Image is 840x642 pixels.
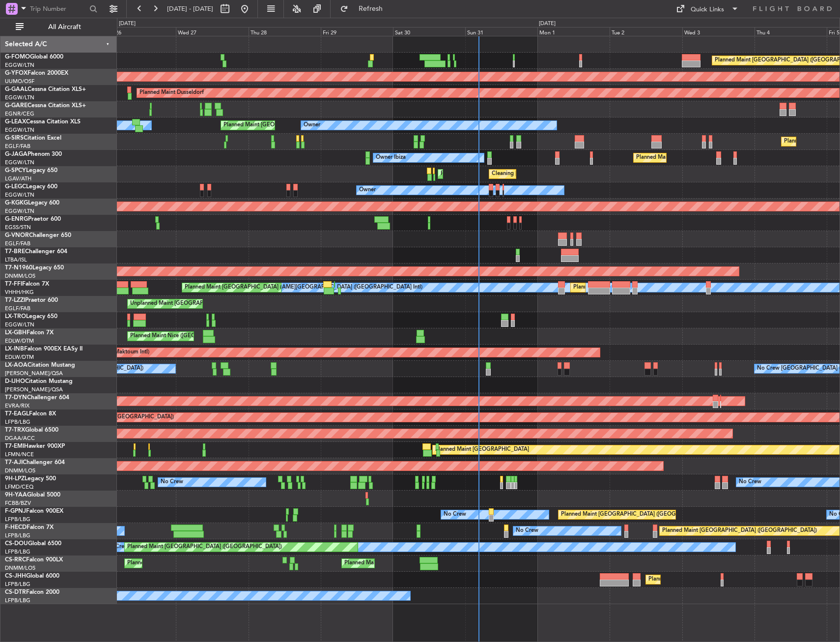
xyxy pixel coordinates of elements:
[26,24,104,30] span: All Aircraft
[5,207,34,215] a: EGGW/LTN
[5,54,30,60] span: G-FOMO
[516,524,538,538] div: No Crew
[127,540,282,554] div: Planned Maint [GEOGRAPHIC_DATA] ([GEOGRAPHIC_DATA])
[30,1,86,16] input: Trip Number
[5,135,61,141] a: G-SIRSCitation Excel
[755,27,827,36] div: Thu 4
[739,475,761,490] div: No Crew
[5,379,73,384] a: D-IJHOCitation Mustang
[5,451,34,458] a: LFMN/NCE
[5,281,22,287] span: T7-FFI
[161,475,183,490] div: No Crew
[5,492,27,498] span: 9H-YAA
[5,573,26,579] span: CS-JHH
[5,532,30,539] a: LFPB/LBG
[5,314,57,320] a: LX-TROLegacy 650
[5,70,68,76] a: G-YFOXFalcon 2000EX
[251,280,422,295] div: [PERSON_NAME][GEOGRAPHIC_DATA] ([GEOGRAPHIC_DATA] Intl)
[5,305,30,312] a: EGLF/FAB
[5,443,65,449] a: T7-EMIHawker 900XP
[5,126,34,134] a: EGGW/LTN
[5,557,63,563] a: CS-RRCFalcon 900LX
[106,540,129,554] div: No Crew
[344,556,499,571] div: Planned Maint [GEOGRAPHIC_DATA] ([GEOGRAPHIC_DATA])
[5,184,26,190] span: G-LEGC
[573,280,737,295] div: Planned Maint [GEOGRAPHIC_DATA] ([GEOGRAPHIC_DATA] Intl)
[5,362,28,368] span: LX-AOA
[5,411,56,417] a: T7-EAGLFalcon 8X
[350,5,392,12] span: Refresh
[359,183,376,198] div: Owner
[5,168,57,174] a: G-SPCYLegacy 650
[5,78,34,85] a: UUMO/OSF
[5,272,35,280] a: DNMM/LOS
[5,191,34,199] a: EGGW/LTN
[5,418,30,426] a: LFPB/LBG
[5,337,34,345] a: EDLW/DTM
[104,27,176,36] div: Tue 26
[5,184,57,190] a: G-LEGCLegacy 600
[5,265,64,271] a: T7-N1960Legacy 650
[5,548,30,555] a: LFPB/LBG
[5,233,29,238] span: G-VNOR
[5,411,29,417] span: T7-EAGL
[5,346,24,352] span: LX-INB
[444,507,466,522] div: No Crew
[5,103,86,109] a: G-GARECessna Citation XLS+
[5,265,32,271] span: T7-N1960
[5,541,28,547] span: CS-DOU
[5,61,34,69] a: EGGW/LTN
[130,296,292,311] div: Unplanned Maint [GEOGRAPHIC_DATA] ([GEOGRAPHIC_DATA])
[5,443,24,449] span: T7-EMI
[662,524,817,538] div: Planned Maint [GEOGRAPHIC_DATA] ([GEOGRAPHIC_DATA])
[5,87,28,92] span: G-GAAL
[5,168,26,174] span: G-SPCY
[321,27,393,36] div: Fri 29
[5,427,58,433] a: T7-TRXGlobal 6500
[5,233,71,238] a: G-VNORChallenger 650
[5,395,69,401] a: T7-DYNChallenger 604
[5,427,25,433] span: T7-TRX
[5,467,35,474] a: DNMM/LOS
[5,525,54,530] a: F-HECDFalcon 7X
[130,329,240,344] div: Planned Maint Nice ([GEOGRAPHIC_DATA])
[5,589,26,595] span: CS-DTR
[5,321,34,328] a: EGGW/LTN
[671,1,744,17] button: Quick Links
[492,167,630,181] div: Cleaning [GEOGRAPHIC_DATA] ([PERSON_NAME] Intl)
[5,249,25,255] span: T7-BRE
[5,200,28,206] span: G-KGKG
[5,476,25,482] span: 9H-LPZ
[5,541,61,547] a: CS-DOUGlobal 6500
[5,370,63,377] a: [PERSON_NAME]/QSA
[5,110,34,117] a: EGNR/CEG
[5,87,86,92] a: G-GAALCessna Citation XLS+
[5,103,28,109] span: G-GARE
[5,330,27,336] span: LX-GBH
[119,20,136,28] div: [DATE]
[5,70,28,76] span: G-YFOX
[5,289,34,296] a: VHHH/HKG
[249,27,321,36] div: Thu 28
[224,118,378,133] div: Planned Maint [GEOGRAPHIC_DATA] ([GEOGRAPHIC_DATA])
[636,150,791,165] div: Planned Maint [GEOGRAPHIC_DATA] ([GEOGRAPHIC_DATA])
[5,353,34,361] a: EDLW/DTM
[5,249,67,255] a: T7-BREChallenger 604
[441,167,554,181] div: Planned Maint Athens ([PERSON_NAME] Intl)
[5,492,60,498] a: 9H-YAAGlobal 5000
[5,476,56,482] a: 9H-LPZLegacy 500
[561,507,716,522] div: Planned Maint [GEOGRAPHIC_DATA] ([GEOGRAPHIC_DATA])
[5,508,63,514] a: F-GPNJFalcon 900EX
[140,86,204,100] div: Planned Maint Dusseldorf
[5,151,62,157] a: G-JAGAPhenom 300
[610,27,682,36] div: Tue 2
[5,297,25,303] span: T7-LZZI
[5,402,29,409] a: EVRA/RIX
[5,573,59,579] a: CS-JHHGlobal 6000
[5,119,81,125] a: G-LEAXCessna Citation XLS
[5,362,75,368] a: LX-AOACitation Mustang
[5,54,63,60] a: G-FOMOGlobal 6000
[5,516,30,523] a: LFPB/LBG
[5,435,35,442] a: DGAA/ACC
[648,572,803,587] div: Planned Maint [GEOGRAPHIC_DATA] ([GEOGRAPHIC_DATA])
